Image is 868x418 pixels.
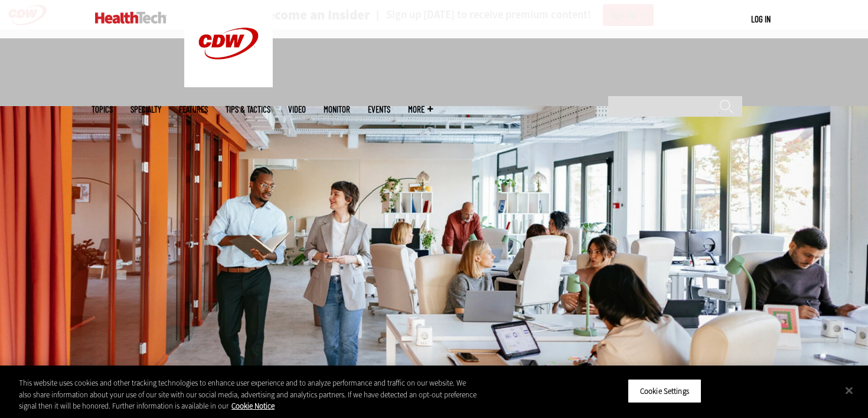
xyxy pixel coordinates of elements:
[231,401,275,411] a: More information about your privacy
[179,105,208,114] a: Features
[324,105,350,114] a: MonITor
[751,13,771,25] div: User menu
[836,377,862,403] button: Close
[92,105,113,114] span: Topics
[226,105,270,114] a: Tips & Tactics
[184,78,273,90] a: CDW
[368,105,390,114] a: Events
[408,105,433,114] span: More
[19,377,478,412] div: This website uses cookies and other tracking technologies to enhance user experience and to analy...
[130,105,161,114] span: Specialty
[628,378,701,403] button: Cookie Settings
[95,12,167,24] img: Home
[751,14,771,24] a: Log in
[288,105,306,114] a: Video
